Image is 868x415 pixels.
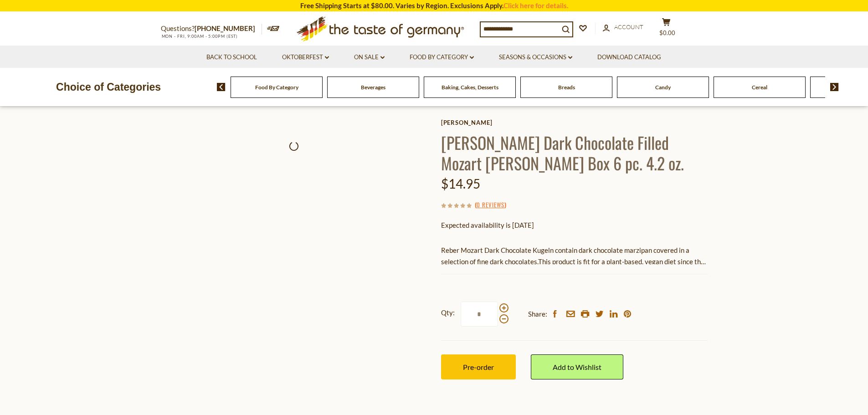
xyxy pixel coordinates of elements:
[282,52,329,62] a: Oktoberfest
[441,354,516,379] button: Pre-order
[441,132,708,173] h1: [PERSON_NAME] Dark Chocolate Filled Mozart [PERSON_NAME] Box 6 pc. 4.2 oz.
[410,52,474,62] a: Food By Category
[161,23,262,35] p: Questions?
[206,52,257,62] a: Back to School
[161,34,238,39] span: MON - FRI, 9:00AM - 5:00PM (EST)
[659,29,675,36] span: $0.00
[499,52,572,62] a: Seasons & Occasions
[603,22,643,32] a: Account
[354,52,385,62] a: On Sale
[655,84,671,91] a: Candy
[528,308,547,320] span: Share:
[441,220,708,231] p: Expected availability is [DATE]
[830,83,839,91] img: next arrow
[441,176,480,191] span: $14.95
[361,84,385,91] a: Beverages
[614,23,643,31] span: Account
[653,18,680,41] button: $0.00
[597,52,661,62] a: Download Catalog
[531,354,623,379] a: Add to Wishlist
[477,200,504,210] a: 0 Reviews
[752,84,767,91] a: Cereal
[441,245,708,267] p: Reber Mozart Dark Chocolate Kugeln contain dark chocolate marzipan covered in a selection of fine...
[255,84,298,91] a: Food By Category
[441,119,708,126] a: [PERSON_NAME]
[195,24,255,32] a: [PHONE_NUMBER]
[441,307,455,318] strong: Qty:
[463,363,494,371] span: Pre-order
[503,1,568,10] a: Click here for details.
[461,302,498,327] input: Qty:
[217,83,226,91] img: previous arrow
[558,84,575,91] a: Breads
[442,84,498,91] a: Baking, Cakes, Desserts
[475,200,506,209] span: ( )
